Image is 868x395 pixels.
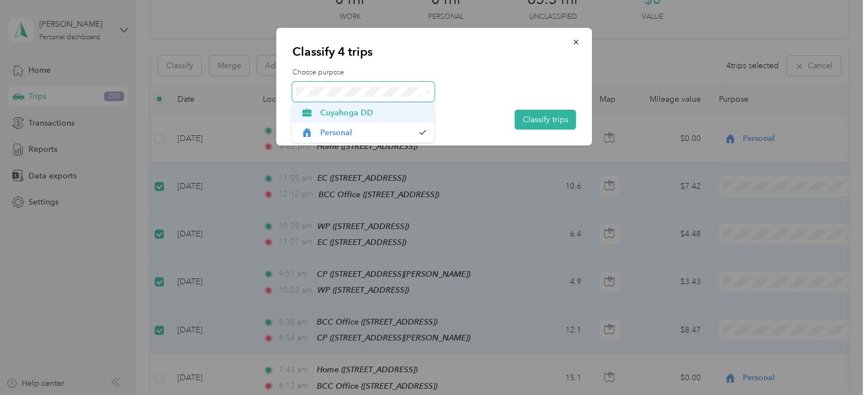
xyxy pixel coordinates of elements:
p: Classify 4 trips [292,44,576,60]
button: Classify trips [515,110,576,130]
iframe: Everlance-gr Chat Button Frame [804,331,868,395]
span: Personal [320,127,414,139]
span: Cuyahoga DD [320,107,426,119]
label: Choose purpose [292,68,576,78]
